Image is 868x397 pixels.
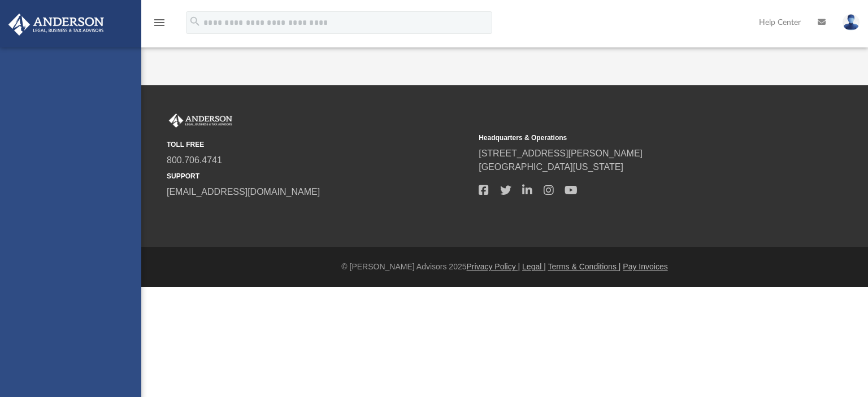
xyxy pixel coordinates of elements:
a: 800.706.4741 [167,155,222,165]
a: menu [153,21,166,29]
small: TOLL FREE [167,139,471,150]
a: Pay Invoices [623,262,667,271]
a: [GEOGRAPHIC_DATA][US_STATE] [479,162,623,172]
a: [STREET_ADDRESS][PERSON_NAME] [479,149,643,158]
a: Terms & Conditions | [548,262,621,271]
small: SUPPORT [167,171,471,181]
a: [EMAIL_ADDRESS][DOMAIN_NAME] [167,187,320,197]
img: Anderson Advisors Platinum Portal [5,14,107,36]
img: User Pic [843,14,860,30]
div: © [PERSON_NAME] Advisors 2025 [141,261,868,273]
a: Legal | [522,262,546,271]
i: menu [153,16,166,29]
small: Headquarters & Operations [479,133,783,143]
i: search [189,15,201,28]
img: Anderson Advisors Platinum Portal [167,114,235,128]
a: Privacy Policy | [467,262,520,271]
